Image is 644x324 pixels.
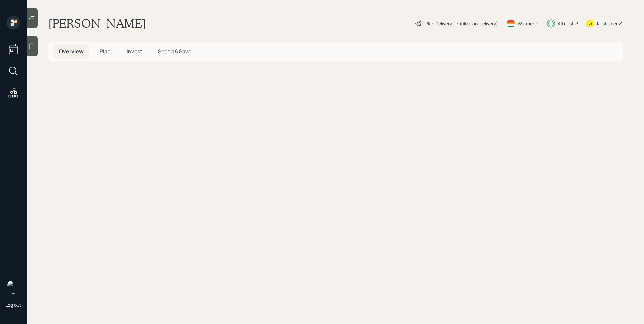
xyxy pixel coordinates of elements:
div: Plan Delivery [425,20,452,27]
div: • (old plan-delivery) [455,20,498,27]
span: Plan [100,48,111,55]
span: Spend & Save [158,48,191,55]
span: Invest [127,48,142,55]
div: Log out [5,302,21,308]
div: Kustomer [597,20,618,27]
span: Overview [59,48,84,55]
h1: [PERSON_NAME] [48,16,146,31]
div: Warmer [518,20,534,27]
img: james-distasi-headshot.png [7,280,20,294]
div: Altruist [558,20,574,27]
